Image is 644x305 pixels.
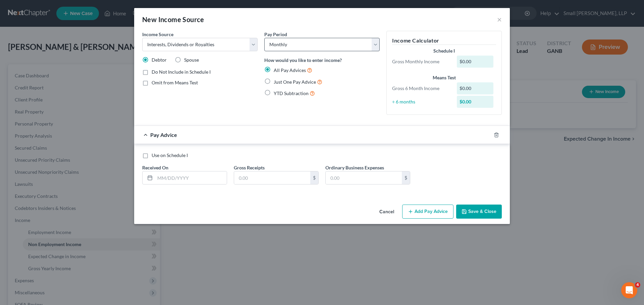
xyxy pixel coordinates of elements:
[392,74,496,81] div: Means Test
[325,164,384,171] label: Ordinary Business Expenses
[635,282,640,288] span: 4
[152,152,188,158] span: Use on Schedule I
[389,58,453,65] div: Gross Monthly Income
[155,171,227,184] input: MM/DD/YYYY
[389,98,453,105] div: ÷ 6 months
[402,205,453,219] button: Add Pay Advice
[150,132,177,138] span: Pay Advice
[152,57,167,63] span: Debtor
[274,79,316,85] span: Just One Pay Advice
[152,80,198,85] span: Omit from Means Test
[264,31,287,38] label: Pay Period
[457,56,494,68] div: $0.00
[234,164,265,171] label: Gross Receipts
[392,48,496,54] div: Schedule I
[457,96,494,108] div: $0.00
[497,15,502,23] button: ×
[374,205,399,219] button: Cancel
[389,85,453,92] div: Gross 6 Month Income
[142,31,173,37] span: Income Source
[402,171,410,184] div: $
[392,36,496,45] h5: Income Calculator
[152,69,211,75] span: Do Not Include in Schedule I
[456,205,502,219] button: Save & Close
[274,67,306,73] span: All Pay Advices
[184,57,199,63] span: Spouse
[234,171,310,184] input: 0.00
[310,171,318,184] div: $
[274,90,309,96] span: YTD Subtraction
[621,282,637,298] iframe: Intercom live chat
[457,82,494,94] div: $0.00
[326,171,402,184] input: 0.00
[142,165,168,170] span: Received On
[142,15,204,24] div: New Income Source
[264,57,342,64] label: How would you like to enter income?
